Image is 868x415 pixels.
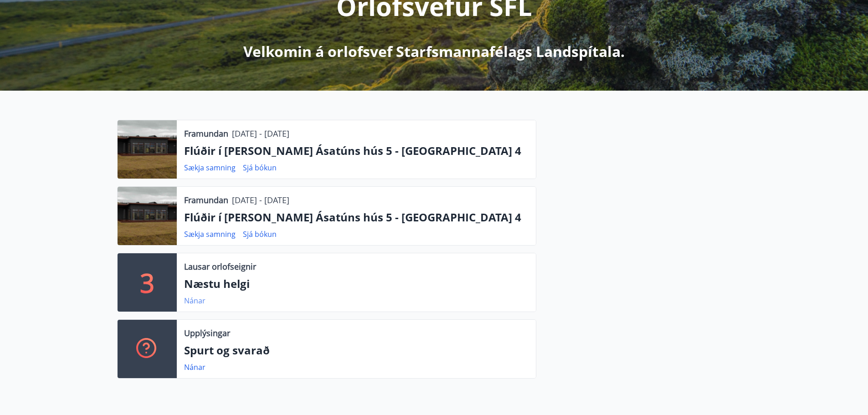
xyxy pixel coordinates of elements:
p: Næstu helgi [184,276,529,292]
p: Framundan [184,194,228,206]
p: Framundan [184,128,228,139]
p: Velkomin á orlofsvef Starfsmannafélags Landspítala. [243,41,625,61]
a: Sækja samning [184,163,236,173]
a: Nánar [184,296,205,306]
a: Sjá bókun [243,163,277,173]
p: Spurt og svarað [184,343,529,358]
a: Nánar [184,362,205,372]
p: Lausar orlofseignir [184,261,256,272]
p: [DATE] - [DATE] [232,194,289,206]
p: 3 [140,265,154,300]
a: Sækja samning [184,229,236,239]
p: Flúðir í [PERSON_NAME] Ásatúns hús 5 - [GEOGRAPHIC_DATA] 4 [184,143,529,159]
p: Flúðir í [PERSON_NAME] Ásatúns hús 5 - [GEOGRAPHIC_DATA] 4 [184,210,529,225]
a: Sjá bókun [243,229,277,239]
p: Upplýsingar [184,327,230,339]
p: [DATE] - [DATE] [232,128,289,139]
